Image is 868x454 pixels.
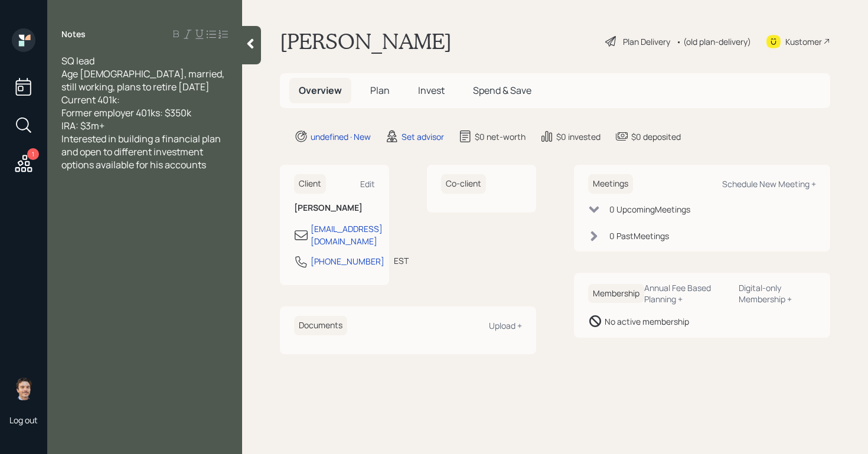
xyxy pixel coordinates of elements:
[294,174,326,194] h6: Client
[311,223,383,247] div: [EMAIL_ADDRESS][DOMAIN_NAME]
[9,414,38,426] div: Log out
[360,178,375,190] div: Edit
[588,284,644,303] h6: Membership
[299,84,342,97] span: Overview
[489,320,522,331] div: Upload +
[418,84,445,97] span: Invest
[61,28,86,40] label: Notes
[61,106,191,119] span: Former employer 401ks: $350k
[609,203,690,215] div: 0 Upcoming Meeting s
[61,67,226,93] span: Age [DEMOGRAPHIC_DATA], married, still working, plans to retire [DATE]
[605,315,689,328] div: No active membership
[294,316,347,335] h6: Documents
[588,174,633,194] h6: Meetings
[311,130,371,143] div: undefined · New
[280,28,452,54] h1: [PERSON_NAME]
[61,132,223,171] span: Interested in building a financial plan and open to different investment options available for hi...
[631,130,681,143] div: $0 deposited
[722,178,816,190] div: Schedule New Meeting +
[739,282,816,305] div: Digital-only Membership +
[623,35,670,48] div: Plan Delivery
[473,84,531,97] span: Spend & Save
[394,254,409,267] div: EST
[644,282,729,305] div: Annual Fee Based Planning +
[61,93,120,106] span: Current 401k:
[785,35,822,48] div: Kustomer
[294,203,375,213] h6: [PERSON_NAME]
[311,255,384,267] div: [PHONE_NUMBER]
[676,35,751,48] div: • (old plan-delivery)
[27,148,39,160] div: 1
[61,119,105,132] span: IRA: $3m+
[12,377,35,400] img: robby-grisanti-headshot.png
[61,54,94,67] span: SQ lead
[441,174,486,194] h6: Co-client
[609,230,669,242] div: 0 Past Meeting s
[475,130,526,143] div: $0 net-worth
[556,130,601,143] div: $0 invested
[402,130,444,143] div: Set advisor
[370,84,390,97] span: Plan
